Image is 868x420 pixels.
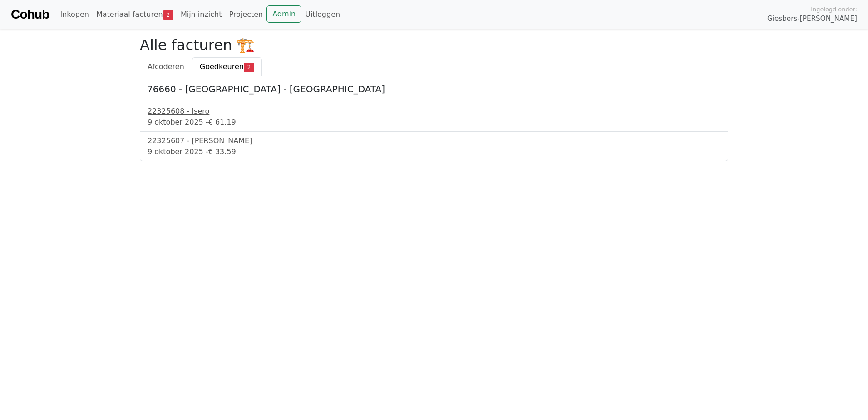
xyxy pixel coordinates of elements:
[147,84,721,95] h5: 76660 - [GEOGRAPHIC_DATA] - [GEOGRAPHIC_DATA]
[208,147,236,156] span: € 33.59
[767,14,857,24] span: Giesbers-[PERSON_NAME]
[140,57,192,76] a: Afcoderen
[148,135,720,146] div: 22325607 - [PERSON_NAME]
[811,5,857,14] span: Ingelogd onder:
[192,57,262,76] a: Goedkeuren2
[208,118,236,126] span: € 61.19
[148,117,720,128] div: 9 oktober 2025 -
[177,5,226,24] a: Mijn inzicht
[148,106,720,117] div: 22325608 - Isero
[163,10,173,20] span: 2
[148,146,720,157] div: 9 oktober 2025 -
[11,4,49,25] a: Cohub
[148,62,184,71] span: Afcoderen
[148,106,720,128] a: 22325608 - Isero9 oktober 2025 -€ 61.19
[148,135,720,157] a: 22325607 - [PERSON_NAME]9 oktober 2025 -€ 33.59
[244,63,254,72] span: 2
[301,5,344,24] a: Uitloggen
[266,5,301,23] a: Admin
[200,62,244,71] span: Goedkeuren
[56,5,92,24] a: Inkopen
[140,36,728,54] h2: Alle facturen 🏗️
[93,5,177,24] a: Materiaal facturen2
[225,5,266,24] a: Projecten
